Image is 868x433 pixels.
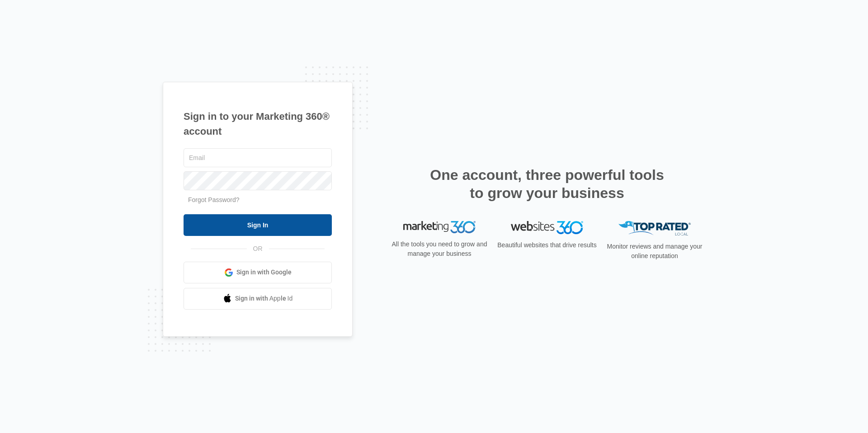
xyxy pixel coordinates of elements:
[604,242,705,261] p: Monitor reviews and manage your online reputation
[511,221,583,234] img: Websites 360
[247,244,269,254] span: OR
[184,109,332,139] h1: Sign in to your Marketing 360® account
[184,214,332,236] input: Sign In
[236,268,292,277] span: Sign in with Google
[427,166,667,202] h2: One account, three powerful tools to grow your business
[618,221,691,236] img: Top Rated Local
[235,294,293,303] span: Sign in with Apple Id
[184,262,332,283] a: Sign in with Google
[403,221,476,234] img: Marketing 360
[184,148,332,167] input: Email
[188,196,240,203] a: Forgot Password?
[184,288,332,310] a: Sign in with Apple Id
[389,240,490,259] p: All the tools you need to grow and manage your business
[496,240,598,250] p: Beautiful websites that drive results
